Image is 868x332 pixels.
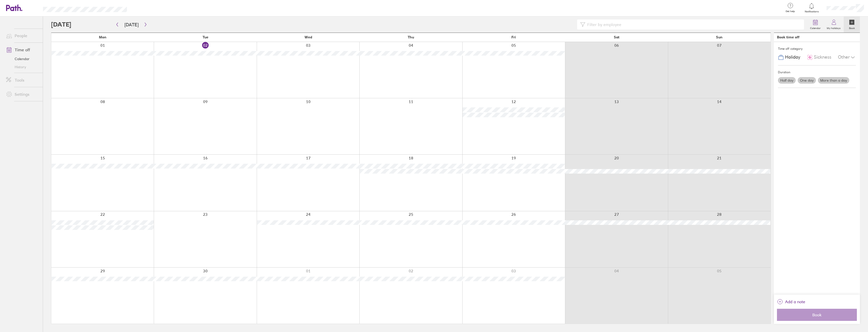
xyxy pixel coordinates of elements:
[2,75,43,85] a: Tools
[807,16,824,33] a: Calendar
[798,77,816,84] label: One day
[716,35,723,39] span: Sun
[778,68,856,76] div: Duration
[120,20,143,29] button: [DATE]
[511,35,516,39] span: Fri
[838,53,856,62] div: Other
[305,35,312,39] span: Wed
[614,35,619,39] span: Sat
[408,35,414,39] span: Thu
[203,35,208,39] span: Tue
[804,10,820,13] span: Notifications
[585,20,801,29] input: Filter by employee
[824,25,844,30] label: My holidays
[2,31,43,41] a: People
[2,55,43,63] a: Calendar
[824,16,844,33] a: My holidays
[778,77,796,84] label: Half day
[2,45,43,55] a: Time off
[778,45,856,53] div: Time off category
[782,10,798,13] span: Get help
[804,3,820,13] a: Notifications
[99,35,106,39] span: Mon
[785,55,800,60] span: Holiday
[777,35,799,39] div: Book time off
[814,55,831,60] span: Sickness
[777,298,805,306] button: Add a note
[807,25,824,30] label: Calendar
[2,89,43,99] a: Settings
[844,16,860,33] a: Book
[2,63,43,71] a: History
[818,77,849,84] label: More than a day
[846,25,858,30] label: Book
[777,309,857,321] button: Book
[780,313,853,317] span: Book
[785,298,805,306] span: Add a note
